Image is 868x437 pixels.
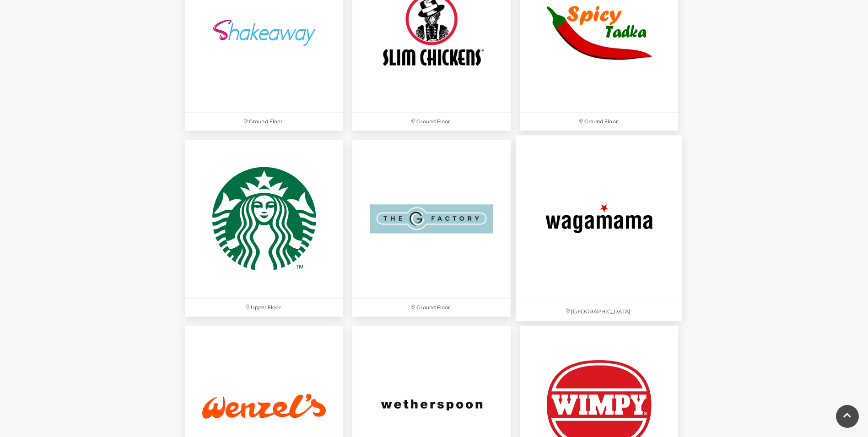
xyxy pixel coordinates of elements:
p: [GEOGRAPHIC_DATA] [516,302,682,321]
a: [GEOGRAPHIC_DATA] [511,131,687,326]
a: Starbucks at Festival Place, Basingstoke Upper Floor [180,135,348,321]
p: Upper Floor [185,299,343,317]
p: Ground Floor [352,299,511,317]
p: Ground Floor [185,113,343,131]
p: Ground Floor [520,113,678,131]
a: Ground Floor [348,135,515,321]
p: Ground Floor [352,113,511,131]
img: Starbucks at Festival Place, Basingstoke [185,140,343,298]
